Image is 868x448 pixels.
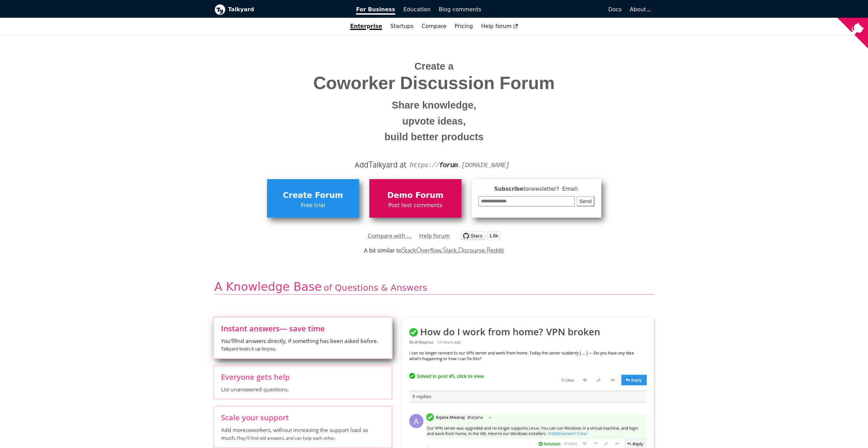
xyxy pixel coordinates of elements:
[577,196,594,207] button: Send
[439,161,458,169] strong: forum
[352,4,399,15] a: For Business
[270,189,356,202] span: Create Forum
[458,245,463,255] span: D
[461,232,501,242] a: Star debiki/talkyard on GitHub
[402,245,406,255] span: S
[443,246,456,254] a: Slack
[479,185,594,193] span: Subscribe
[236,435,336,441] small: They'll find old answers, and can help each other.
[368,158,373,170] span: T
[346,20,386,32] a: Enterprise
[267,179,359,217] a: Create ForumFree trial
[373,201,458,210] span: Post test comments
[221,414,385,421] span: Scale your support
[461,231,501,240] img: talkyard.svg
[608,6,621,13] span: Docs
[373,189,458,202] span: Demo Forum
[221,373,385,380] span: Everyone gets help
[220,113,649,129] small: upvote ideas,
[481,23,518,29] span: Help forum
[220,159,649,171] div: Add alkyard at
[368,231,412,241] a: Compare with ...
[221,346,276,352] small: Talkyard looks it up for you .
[220,73,649,93] span: Coworker Discussion Forum
[414,61,454,72] span: Create a
[486,246,504,254] a: Reddit
[221,337,385,353] span: You'll find answers directly, if something has been asked before.
[270,201,356,210] span: Free trial
[477,20,522,32] a: Help forum
[215,279,654,295] h2: A Knowledge Base
[402,246,442,254] a: StackOverflow
[523,186,578,192] span: to newsletter ? Email:
[458,246,485,254] a: Discourse
[485,4,626,15] a: Docs
[416,245,422,255] span: O
[215,4,347,15] a: Talkyard logoTalkyard
[220,129,649,145] small: build better products
[419,231,450,241] a: Help forum
[215,4,225,15] img: Talkyard logo
[399,4,435,15] a: Education
[486,245,491,255] span: R
[221,386,385,393] span: List unanswered questions.
[356,6,395,15] span: For Business
[439,6,481,13] span: Blog comments
[221,324,385,332] span: Instant answers — save time
[410,161,509,169] code: https:// . [DOMAIN_NAME]
[221,426,385,442] span: Add more coworkers , without increasing the support load so much.
[451,20,477,32] a: Pricing
[630,6,650,13] a: About
[324,283,427,293] span: of Questions & Answers
[220,97,649,113] small: Share knowledge,
[369,179,461,217] a: Demo ForumPost test comments
[435,4,485,15] a: Blog comments
[386,20,418,32] a: Startups
[403,6,431,13] span: Education
[422,23,446,29] a: Compare
[228,5,347,14] b: Talkyard
[443,245,446,255] span: S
